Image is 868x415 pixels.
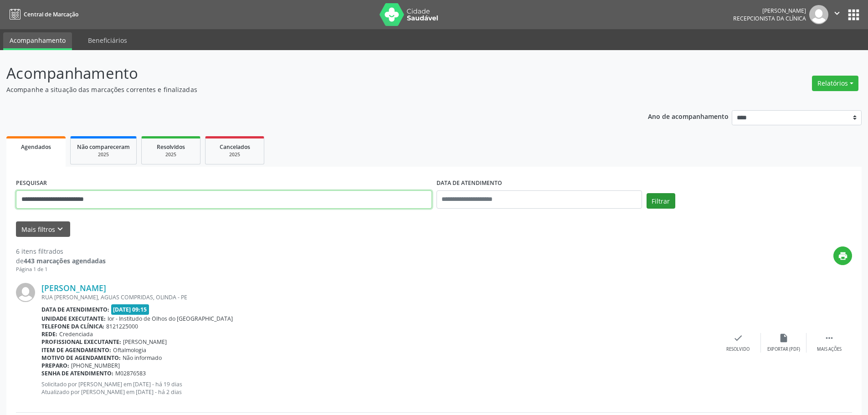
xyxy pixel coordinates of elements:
[41,380,715,396] p: Solicitado por [PERSON_NAME] em [DATE] - há 19 dias Atualizado por [PERSON_NAME] em [DATE] - há 2...
[16,221,70,237] button: Mais filtroskeyboard_arrow_down
[77,151,130,158] div: 2025
[148,151,194,158] div: 2025
[157,143,185,151] span: Resolvidos
[832,8,842,18] i: 
[220,143,250,151] span: Cancelados
[16,283,35,302] img: img
[846,7,862,23] button: apps
[767,346,800,353] div: Exportar (PDF)
[828,5,846,24] button: 
[115,369,146,377] span: M02876583
[733,333,743,343] i: check
[41,346,111,354] b: Item de agendamento:
[41,306,109,313] b: Data de atendimento:
[41,283,106,293] a: [PERSON_NAME]
[6,85,605,94] p: Acompanhe a situação das marcações correntes e finalizadas
[41,362,69,369] b: Preparo:
[41,330,57,338] b: Rede:
[809,5,828,24] img: img
[41,323,104,330] b: Telefone da clínica:
[123,354,162,362] span: Não informado
[647,193,675,209] button: Filtrar
[779,333,789,343] i: insert_drive_file
[41,369,113,377] b: Senha de atendimento:
[113,346,146,354] span: Oftalmologia
[6,7,78,22] a: Central de Marcação
[41,293,715,301] div: RUA [PERSON_NAME], AGUAS COMPRIDAS, OLINDA - PE
[16,266,106,273] div: Página 1 de 1
[16,176,47,190] label: PESQUISAR
[3,32,72,50] a: Acompanhamento
[16,246,106,256] div: 6 itens filtrados
[82,32,134,48] a: Beneficiários
[111,304,149,315] span: [DATE] 09:15
[726,346,750,353] div: Resolvido
[123,338,167,346] span: [PERSON_NAME]
[6,62,605,85] p: Acompanhamento
[437,176,502,190] label: DATA DE ATENDIMENTO
[24,10,78,18] span: Central de Marcação
[21,143,51,151] span: Agendados
[41,354,121,362] b: Motivo de agendamento:
[55,224,65,234] i: keyboard_arrow_down
[16,256,106,266] div: de
[41,315,106,323] b: Unidade executante:
[212,151,257,158] div: 2025
[59,330,93,338] span: Credenciada
[833,246,852,265] button: print
[71,362,120,369] span: [PHONE_NUMBER]
[817,346,842,353] div: Mais ações
[106,323,138,330] span: 8121225000
[24,256,106,265] strong: 443 marcações agendadas
[648,110,729,122] p: Ano de acompanhamento
[824,333,834,343] i: 
[838,251,848,261] i: print
[812,76,858,91] button: Relatórios
[733,7,806,15] div: [PERSON_NAME]
[733,15,806,22] span: Recepcionista da clínica
[41,338,121,346] b: Profissional executante:
[77,143,130,151] span: Não compareceram
[108,315,233,323] span: Ior - Institudo de Olhos do [GEOGRAPHIC_DATA]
